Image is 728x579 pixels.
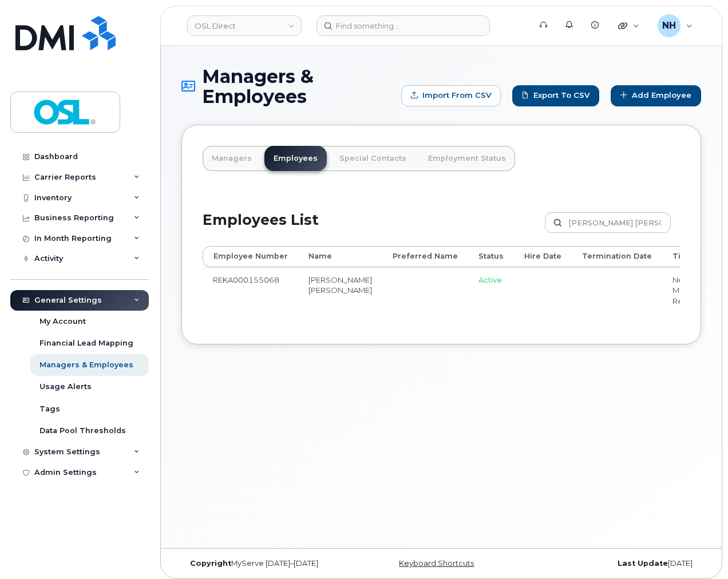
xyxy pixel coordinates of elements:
[181,66,395,106] h1: Managers & Employees
[528,559,701,568] div: [DATE]
[203,212,319,246] h2: Employees List
[203,246,298,267] th: Employee Number
[298,246,382,267] th: Name
[512,85,599,106] a: Export to CSV
[618,559,668,568] strong: Last Update
[419,146,515,171] a: Employment Status
[611,85,701,106] a: Add Employee
[468,246,514,267] th: Status
[478,275,502,284] span: Active
[181,559,355,568] div: MyServe [DATE]–[DATE]
[382,246,468,267] th: Preferred Name
[203,267,298,314] td: REKA000155068
[514,246,572,267] th: Hire Date
[298,267,382,314] td: [PERSON_NAME] [PERSON_NAME]
[330,146,416,171] a: Special Contacts
[401,85,501,106] form: Import from CSV
[399,559,474,568] a: Keyboard Shortcuts
[264,146,327,171] a: Employees
[572,246,662,267] th: Termination Date
[190,559,231,568] strong: Copyright
[203,146,261,171] a: Managers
